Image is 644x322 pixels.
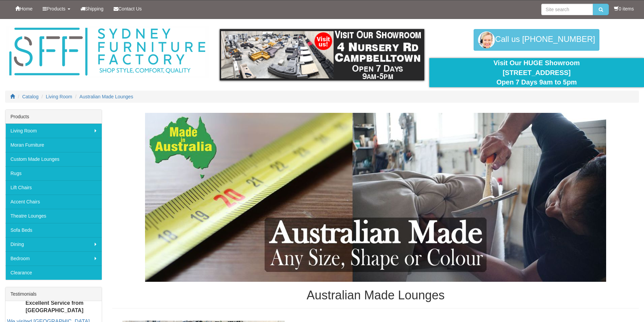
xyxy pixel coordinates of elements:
[5,266,102,280] a: Clearance
[47,6,65,11] span: Products
[614,5,634,12] li: 0 items
[112,289,639,302] h1: Australian Made Lounges
[5,180,102,195] a: Lift Chairs
[109,0,147,17] a: Contact Us
[145,113,606,282] img: Australian Made Lounges
[25,300,84,314] b: Excellent Service from [GEOGRAPHIC_DATA]
[75,0,109,17] a: Shipping
[5,237,102,251] a: Dining
[85,6,104,11] span: Shipping
[5,152,102,166] a: Custom Made Lounges
[6,26,209,78] img: Sydney Furniture Factory
[541,4,593,15] input: Site search
[5,251,102,266] a: Bedroom
[5,110,102,124] div: Products
[22,94,39,99] a: Catalog
[38,0,75,17] a: Products
[5,195,102,209] a: Accent Chairs
[20,6,32,11] span: Home
[79,94,133,99] a: Australian Made Lounges
[46,94,72,99] a: Living Room
[5,124,102,138] a: Living Room
[5,223,102,237] a: Sofa Beds
[5,166,102,180] a: Rugs
[5,287,102,301] div: Testimonials
[118,6,142,11] span: Contact Us
[5,138,102,152] a: Moran Furniture
[5,209,102,223] a: Theatre Lounges
[10,0,38,17] a: Home
[220,29,424,80] img: showroom.gif
[434,58,639,87] div: Visit Our HUGE Showroom [STREET_ADDRESS] Open 7 Days 9am to 5pm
